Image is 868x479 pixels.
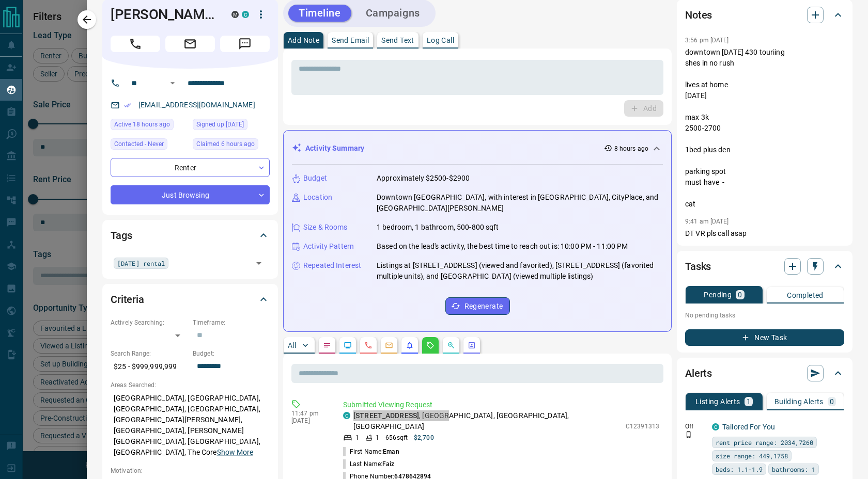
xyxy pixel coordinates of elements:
span: bathrooms: 1 [772,464,815,474]
svg: Listing Alerts [406,341,414,349]
p: Send Email [332,37,369,44]
p: Submitted Viewing Request [343,400,659,410]
a: Tailored For You [722,423,775,431]
div: Renter [111,158,270,177]
span: Call [111,36,160,52]
p: 656 sqft [385,433,408,442]
p: Search Range: [111,349,188,358]
p: Pending [704,291,732,298]
p: Last Name: [343,459,395,469]
p: Size & Rooms [303,222,348,233]
p: Building Alerts [774,398,824,405]
div: condos.ca [242,11,249,18]
div: mrloft.ca [231,11,239,18]
div: condos.ca [712,423,719,430]
p: First Name: [343,447,399,456]
button: Open [166,77,179,89]
button: New Task [685,329,844,346]
p: Areas Searched: [111,380,270,390]
svg: Push Notification Only [685,431,692,438]
p: 1 bedroom, 1 bathroom, 500-800 sqft [377,222,499,233]
button: Open [252,256,266,270]
div: Mon Sep 15 2025 [193,138,270,153]
p: Listings at [STREET_ADDRESS] (viewed and favorited), [STREET_ADDRESS] (favorited multiple units),... [377,260,663,282]
svg: Emails [385,341,393,349]
p: Add Note [288,37,319,44]
p: 9:41 am [DATE] [685,218,729,225]
p: Activity Summary [305,143,364,154]
span: Active 18 hours ago [114,119,170,130]
span: Eman [383,448,399,455]
p: Timeframe: [193,318,270,327]
span: Email [165,36,215,52]
p: 3:56 pm [DATE] [685,37,729,44]
p: 1 [355,433,359,442]
h2: Tags [111,227,132,244]
div: Alerts [685,361,844,386]
p: No pending tasks [685,308,844,323]
h2: Criteria [111,291,144,308]
span: Message [220,36,270,52]
p: Based on the lead's activity, the best time to reach out is: 10:00 PM - 11:00 PM [377,241,628,252]
p: Listing Alerts [695,398,740,405]
p: , [GEOGRAPHIC_DATA], [GEOGRAPHIC_DATA], [GEOGRAPHIC_DATA] [353,410,621,432]
svg: Email Verified [124,102,131,109]
span: Contacted - Never [114,139,164,149]
p: [GEOGRAPHIC_DATA], [GEOGRAPHIC_DATA], [GEOGRAPHIC_DATA], [GEOGRAPHIC_DATA], [GEOGRAPHIC_DATA][PER... [111,390,270,461]
span: Signed up [DATE] [196,119,244,130]
p: Completed [787,292,824,299]
span: size range: 449,1758 [716,451,788,461]
div: Notes [685,3,844,27]
p: Log Call [427,37,454,44]
p: Downtown [GEOGRAPHIC_DATA], with interest in [GEOGRAPHIC_DATA], CityPlace, and [GEOGRAPHIC_DATA][... [377,192,663,214]
span: beds: 1.1-1.9 [716,464,763,474]
p: Location [303,192,332,203]
h2: Tasks [685,258,711,275]
p: 8 hours ago [614,144,648,153]
p: 0 [738,291,742,298]
div: Criteria [111,287,270,312]
button: Timeline [288,5,351,22]
p: Budget: [193,349,270,358]
svg: Agent Actions [468,341,476,349]
p: 1 [747,398,751,405]
div: Just Browsing [111,185,270,204]
span: [DATE] rental [117,258,165,268]
p: $25 - $999,999,999 [111,358,188,375]
button: Show More [217,447,253,458]
p: 11:47 pm [291,410,328,417]
p: Off [685,422,706,431]
p: Approximately $2500-$2900 [377,173,470,184]
a: [EMAIL_ADDRESS][DOMAIN_NAME] [138,101,255,109]
div: Tags [111,223,270,248]
p: Send Text [381,37,414,44]
svg: Lead Browsing Activity [344,341,352,349]
p: Motivation: [111,466,270,475]
span: Faiz [382,460,394,468]
p: 1 [376,433,379,442]
p: C12391313 [626,422,659,431]
p: 0 [830,398,834,405]
svg: Notes [323,341,331,349]
p: DT VR pls call asap [685,228,844,239]
span: rent price range: 2034,7260 [716,437,813,448]
div: Wed Oct 31 2018 [193,119,270,133]
p: Activity Pattern [303,241,354,252]
p: $2,700 [414,433,434,442]
p: Actively Searching: [111,318,188,327]
a: [STREET_ADDRESS] [353,411,419,420]
div: Tasks [685,254,844,279]
p: Repeated Interest [303,260,361,271]
p: [DATE] [291,417,328,424]
div: Sun Sep 14 2025 [111,119,188,133]
button: Campaigns [355,5,430,22]
h2: Notes [685,7,712,23]
p: All [288,342,296,349]
div: condos.ca [343,412,350,419]
div: Activity Summary8 hours ago [292,139,663,158]
p: downtown [DATE] 430 touriing shes in no rush lives at home [DATE] max 3k 2500-2700 1bed plus den ... [685,47,844,210]
span: Claimed 6 hours ago [196,139,255,149]
svg: Opportunities [447,341,455,349]
button: Regenerate [445,297,510,315]
h1: [PERSON_NAME] [111,6,216,23]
